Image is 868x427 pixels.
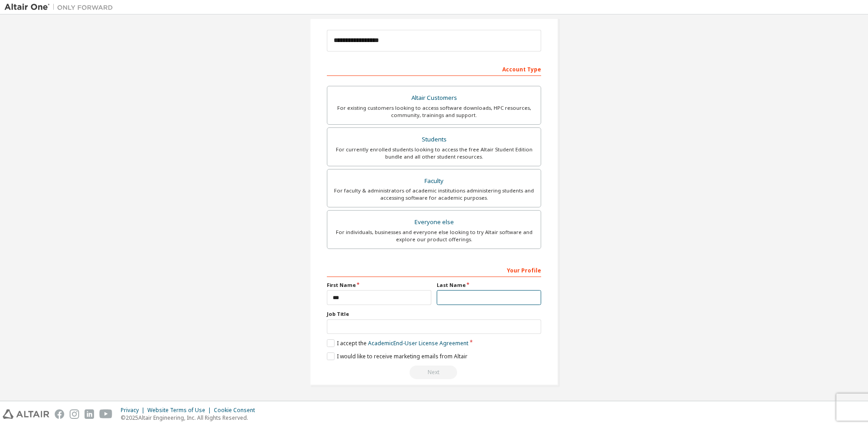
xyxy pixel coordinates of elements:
div: Your Profile [327,263,541,277]
div: Account Type [327,61,541,76]
img: youtube.svg [99,409,113,419]
img: facebook.svg [55,409,64,419]
label: Job Title [327,310,541,318]
div: For existing customers looking to access software downloads, HPC resources, community, trainings ... [333,104,535,119]
p: © 2025 Altair Engineering, Inc. All Rights Reserved. [121,414,260,422]
label: First Name [327,282,431,289]
div: For individuals, businesses and everyone else looking to try Altair software and explore our prod... [333,229,535,243]
div: Everyone else [333,216,535,229]
div: For faculty & administrators of academic institutions administering students and accessing softwa... [333,187,535,202]
img: linkedin.svg [85,409,94,419]
div: Website Terms of Use [147,407,214,414]
div: Privacy [121,407,147,414]
label: Last Name [437,282,541,289]
img: Altair One [5,3,118,12]
div: Students [333,133,535,146]
img: instagram.svg [70,409,79,419]
img: altair_logo.svg [3,409,49,419]
label: I would like to receive marketing emails from Altair [327,352,467,360]
div: Read and acccept EULA to continue [327,366,541,379]
label: I accept the [327,339,468,347]
div: Faculty [333,175,535,188]
div: Altair Customers [333,92,535,104]
a: Academic End-User License Agreement [368,339,468,347]
div: For currently enrolled students looking to access the free Altair Student Edition bundle and all ... [333,146,535,160]
div: Cookie Consent [214,407,260,414]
